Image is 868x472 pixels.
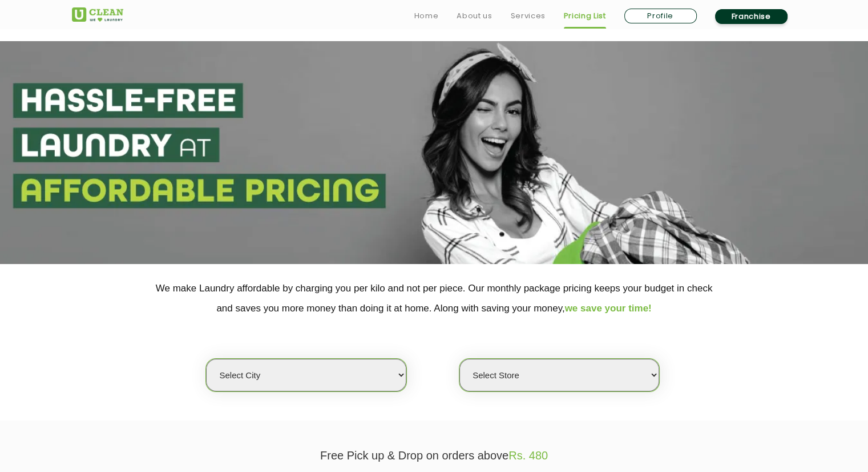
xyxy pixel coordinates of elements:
[72,7,123,22] img: UClean Laundry and Dry Cleaning
[508,449,548,462] span: Rs. 480
[414,9,439,23] a: Home
[72,449,797,462] p: Free Pick up & Drop on orders above
[457,9,492,23] a: About us
[624,9,697,23] a: Profile
[564,9,606,23] a: Pricing List
[510,9,545,23] a: Services
[715,9,788,24] a: Franchise
[72,278,797,318] p: We make Laundry affordable by charging you per kilo and not per piece. Our monthly package pricin...
[565,303,652,314] span: we save your time!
